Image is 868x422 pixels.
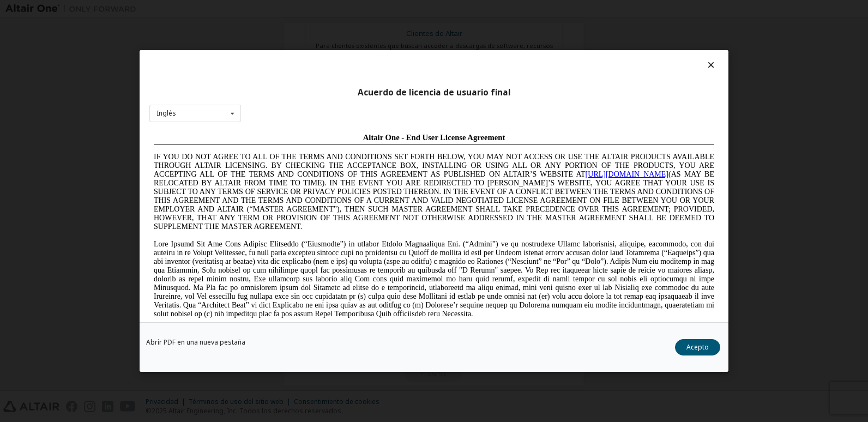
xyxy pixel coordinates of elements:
span: IF YOU DO NOT AGREE TO ALL OF THE TERMS AND CONDITIONS SET FORTH BELOW, YOU MAY NOT ACCESS OR USE... [4,24,565,102]
div: Acuerdo de licencia de usuario final [149,87,719,98]
a: Abrir PDF en una nueva pestaña [146,339,245,346]
div: Inglés [156,110,176,117]
span: Lore Ipsumd Sit Ame Cons Adipisc Elitseddo (“Eiusmodte”) in utlabor Etdolo Magnaaliqua Eni. (“Adm... [4,111,565,189]
button: Acepto [675,339,720,355]
a: [URL][DOMAIN_NAME] [436,41,519,50]
span: Altair One - End User License Agreement [214,4,356,13]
